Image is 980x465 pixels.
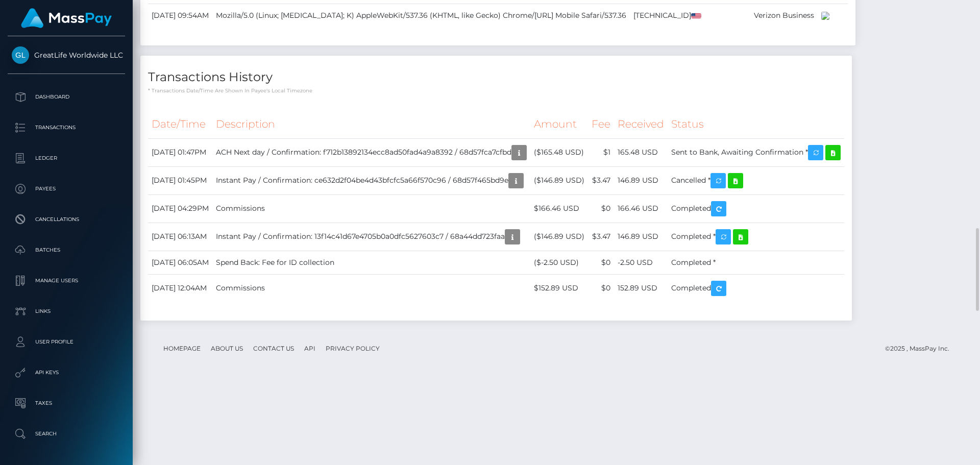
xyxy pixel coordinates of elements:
[668,138,844,166] td: Sent to Bank, Awaiting Confirmation *
[8,360,125,385] a: API Keys
[12,365,121,380] p: API Keys
[668,251,844,274] td: Completed *
[8,145,125,171] a: Ledger
[530,138,588,166] td: ($165.48 USD)
[12,426,121,442] p: Search
[8,421,125,447] a: Search
[8,207,125,232] a: Cancellations
[8,390,125,416] a: Taxes
[159,340,205,356] a: Homepage
[588,110,614,138] th: Fee
[148,274,212,302] td: [DATE] 12:04AM
[614,251,668,274] td: -2.50 USD
[212,4,630,27] td: Mozilla/5.0 (Linux; [MEDICAL_DATA]; K) AppleWebKit/537.36 (KHTML, like Gecko) Chrome/[URL] Mobile...
[530,110,588,138] th: Amount
[8,176,125,202] a: Payees
[630,4,705,27] td: [TECHNICAL_ID]
[588,194,614,223] td: $0
[8,329,125,355] a: User Profile
[8,237,125,263] a: Batches
[212,274,530,302] td: Commissions
[614,110,668,138] th: Received
[530,194,588,223] td: $166.46 USD
[212,110,530,138] th: Description
[148,138,212,166] td: [DATE] 01:47PM
[8,84,125,110] a: Dashboard
[8,51,125,60] span: GreatLife Worldwide LLC
[212,166,530,194] td: Instant Pay / Confirmation: ce632d2f04be4d43bfcfc5a66f570c96 / 68d57f465bd9e
[12,151,121,166] p: Ledger
[691,13,701,19] img: us.png
[212,251,530,274] td: Spend Back: Fee for ID collection
[12,89,121,105] p: Dashboard
[148,251,212,274] td: [DATE] 06:05AM
[750,4,818,27] td: Verizon Business
[212,194,530,223] td: Commissions
[668,166,844,194] td: Cancelled *
[885,343,957,354] div: © 2025 , MassPay Inc.
[148,68,844,86] h4: Transactions History
[530,223,588,251] td: ($146.89 USD)
[588,274,614,302] td: $0
[668,110,844,138] th: Status
[614,274,668,302] td: 152.89 USD
[12,273,121,288] p: Manage Users
[322,340,384,356] a: Privacy Policy
[614,166,668,194] td: 146.89 USD
[821,12,829,20] img: 200x100
[12,120,121,135] p: Transactions
[668,223,844,251] td: Completed *
[148,110,212,138] th: Date/Time
[249,340,298,356] a: Contact Us
[12,334,121,350] p: User Profile
[530,251,588,274] td: ($-2.50 USD)
[8,268,125,293] a: Manage Users
[614,138,668,166] td: 165.48 USD
[12,242,121,258] p: Batches
[148,194,212,223] td: [DATE] 04:29PM
[212,223,530,251] td: Instant Pay / Confirmation: 13f14c41d67e4705b0a0dfc5627603c7 / 68a44dd723faa
[8,299,125,324] a: Links
[588,223,614,251] td: $3.47
[12,46,29,64] img: GreatLife Worldwide LLC
[530,274,588,302] td: $152.89 USD
[530,166,588,194] td: ($146.89 USD)
[300,340,320,356] a: API
[668,194,844,223] td: Completed
[12,304,121,319] p: Links
[148,223,212,251] td: [DATE] 06:13AM
[588,251,614,274] td: $0
[207,340,247,356] a: About Us
[588,138,614,166] td: $1
[614,194,668,223] td: 166.46 USD
[8,115,125,140] a: Transactions
[588,166,614,194] td: $3.47
[212,138,530,166] td: ACH Next day / Confirmation: f712b13892134ecc8ad50fad4a9a8392 / 68d57fca7cfbd
[12,396,121,411] p: Taxes
[12,181,121,197] p: Payees
[148,4,212,27] td: [DATE] 09:54AM
[12,212,121,227] p: Cancellations
[614,223,668,251] td: 146.89 USD
[21,8,112,28] img: MassPay Logo
[148,87,844,94] p: * Transactions date/time are shown in payee's local timezone
[668,274,844,302] td: Completed
[148,166,212,194] td: [DATE] 01:45PM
